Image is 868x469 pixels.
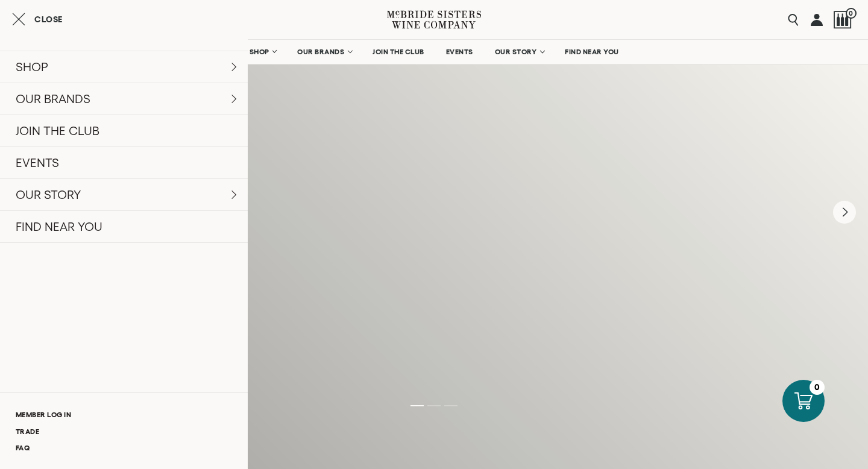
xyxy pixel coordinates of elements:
span: JOIN THE CLUB [373,48,424,56]
span: EVENTS [446,48,473,56]
button: Next [833,201,856,224]
span: SHOP [249,48,269,56]
a: EVENTS [438,40,481,64]
h6: [PERSON_NAME] sisters wine company [60,164,808,172]
span: OUR BRANDS [297,48,344,56]
a: SHOP [241,40,283,64]
a: OUR STORY [487,40,552,64]
span: FIND NEAR YOU [565,48,619,56]
div: 0 [810,380,825,395]
li: Page dot 3 [444,405,458,406]
a: OUR BRANDS [289,40,359,64]
span: 0 [846,8,857,19]
span: OUR STORY [495,48,537,56]
button: Close cart [12,12,63,27]
a: JOIN THE CLUB [365,40,432,64]
span: Close [34,15,63,24]
a: FIND NEAR YOU [557,40,627,64]
li: Page dot 1 [410,405,424,406]
li: Page dot 2 [427,405,441,406]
